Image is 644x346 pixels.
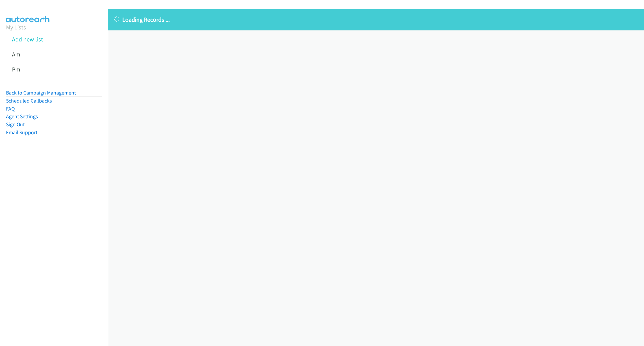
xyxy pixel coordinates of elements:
a: Sign Out [6,121,25,128]
a: Pm [12,65,20,73]
a: FAQ [6,106,15,112]
a: My Lists [6,23,26,31]
a: Agent Settings [6,113,38,120]
a: Back to Campaign Management [6,90,76,96]
a: Email Support [6,129,37,136]
p: Loading Records ... [114,15,638,24]
a: Scheduled Callbacks [6,98,52,104]
a: Am [12,50,20,58]
a: Add new list [12,35,43,43]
